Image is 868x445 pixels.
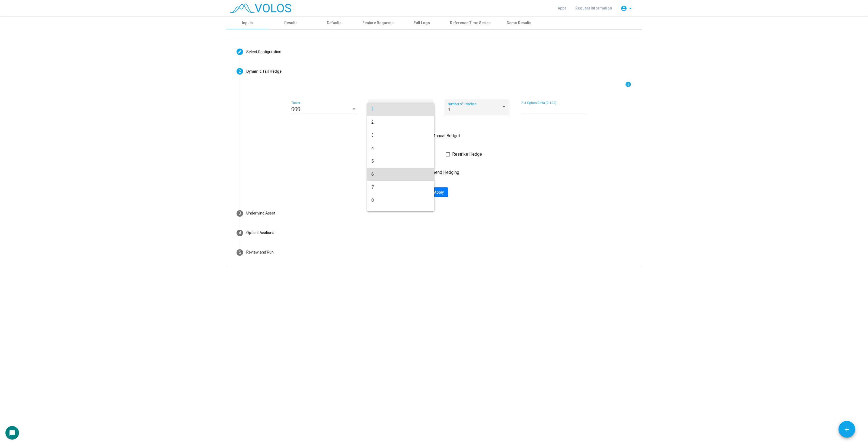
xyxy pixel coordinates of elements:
[371,181,430,194] span: 7
[371,116,430,129] span: 2
[371,207,430,220] span: 9
[371,103,430,116] span: 1
[371,129,430,142] span: 3
[371,142,430,155] span: 4
[371,168,430,181] span: 6
[371,155,430,168] span: 5
[371,194,430,207] span: 8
